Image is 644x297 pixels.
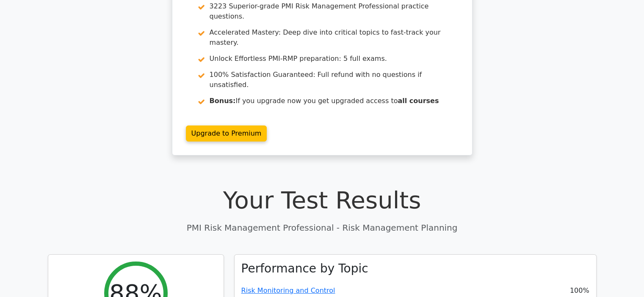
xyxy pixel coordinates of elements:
[48,221,597,234] p: PMI Risk Management Professional - Risk Management Planning
[241,262,368,276] h3: Performance by Topic
[241,286,335,294] a: Risk Monitoring and Control
[186,125,267,142] a: Upgrade to Premium
[48,186,597,214] h1: Your Test Results
[570,286,589,296] span: 100%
